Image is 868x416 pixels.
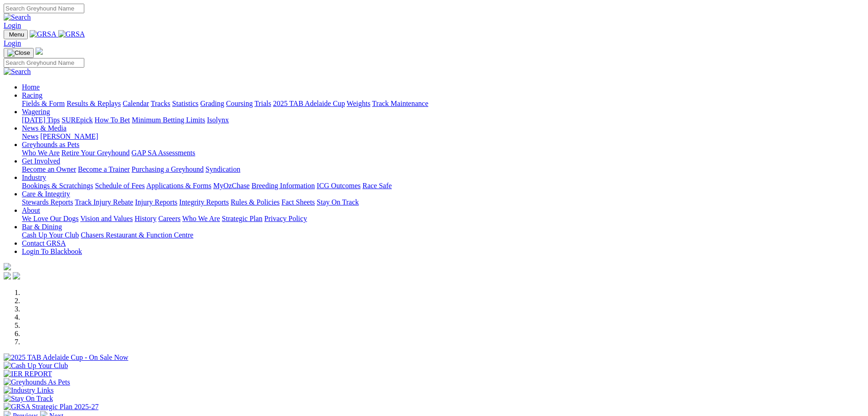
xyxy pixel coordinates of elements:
a: Industry [22,174,46,181]
a: Trials [254,100,271,107]
a: Injury Reports [135,198,177,206]
a: Syndication [205,165,240,173]
a: Fact Sheets [282,198,315,206]
a: Wagering [22,108,50,116]
img: twitter.svg [13,272,20,279]
div: Industry [22,182,864,190]
div: Get Involved [22,165,864,174]
div: Racing [22,100,864,108]
a: Purchasing a Greyhound [132,165,204,173]
a: Fields & Form [22,100,65,107]
a: We Love Our Dogs [22,215,78,222]
a: Cash Up Your Club [22,231,79,239]
a: Get Involved [22,157,60,165]
img: Greyhounds As Pets [4,378,70,386]
a: Careers [158,215,180,222]
a: [DATE] Tips [22,116,60,124]
img: IER REPORT [4,370,52,378]
a: Who We Are [182,215,220,222]
img: logo-grsa-white.png [4,263,11,270]
img: Cash Up Your Club [4,362,68,370]
a: News [22,132,38,140]
span: Menu [9,31,24,38]
a: Track Maintenance [372,100,428,107]
a: Greyhounds as Pets [22,141,79,148]
img: GRSA [30,30,56,38]
img: Search [4,13,31,21]
img: 2025 TAB Adelaide Cup - On Sale Now [4,353,128,362]
a: Who We Are [22,149,60,157]
img: Search [4,68,31,76]
div: Greyhounds as Pets [22,149,864,157]
a: Contact GRSA [22,239,66,247]
a: How To Bet [95,116,130,124]
img: GRSA [58,30,85,38]
a: Results & Replays [67,100,121,107]
a: Schedule of Fees [95,182,144,190]
a: GAP SA Assessments [132,149,195,157]
a: Become a Trainer [78,165,130,173]
div: About [22,215,864,223]
a: Strategic Plan [222,215,262,222]
a: Stay On Track [317,198,359,206]
a: SUREpick [62,116,92,124]
a: Login [4,39,21,47]
a: Minimum Betting Limits [132,116,205,124]
div: Wagering [22,116,864,124]
input: Search [4,4,84,13]
a: Integrity Reports [179,198,229,206]
a: Racing [22,91,42,99]
img: Stay On Track [4,395,53,403]
a: [PERSON_NAME] [40,132,98,140]
a: News & Media [22,124,67,132]
a: Grading [200,100,224,107]
a: Breeding Information [252,182,315,190]
a: Login [4,21,21,29]
a: Privacy Policy [264,215,307,222]
a: Calendar [123,100,149,107]
a: Race Safe [362,182,391,190]
a: Retire Your Greyhound [62,149,130,157]
a: ICG Outcomes [317,182,360,190]
a: Applications & Forms [146,182,211,190]
a: Login To Blackbook [22,247,82,255]
a: Rules & Policies [231,198,280,206]
div: Care & Integrity [22,198,864,206]
a: Tracks [151,100,170,107]
a: MyOzChase [213,182,250,190]
a: Chasers Restaurant & Function Centre [81,231,193,239]
button: Toggle navigation [4,48,34,58]
a: Bar & Dining [22,223,62,231]
img: facebook.svg [4,272,11,279]
div: News & Media [22,132,864,141]
input: Search [4,58,84,68]
a: Stewards Reports [22,198,73,206]
a: Coursing [226,100,253,107]
img: GRSA Strategic Plan 2025-27 [4,403,98,411]
a: About [22,206,40,214]
a: Care & Integrity [22,190,70,198]
a: Home [22,83,40,91]
a: History [134,215,156,222]
a: Bookings & Scratchings [22,182,93,190]
a: Become an Owner [22,165,76,173]
button: Toggle navigation [4,30,28,39]
a: Weights [347,100,370,107]
img: logo-grsa-white.png [36,47,43,55]
div: Bar & Dining [22,231,864,239]
a: Vision and Values [80,215,133,222]
a: Isolynx [207,116,229,124]
img: Close [7,49,30,57]
a: Track Injury Rebate [75,198,133,206]
a: 2025 TAB Adelaide Cup [273,100,345,107]
img: Industry Links [4,386,54,395]
a: Statistics [172,100,199,107]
